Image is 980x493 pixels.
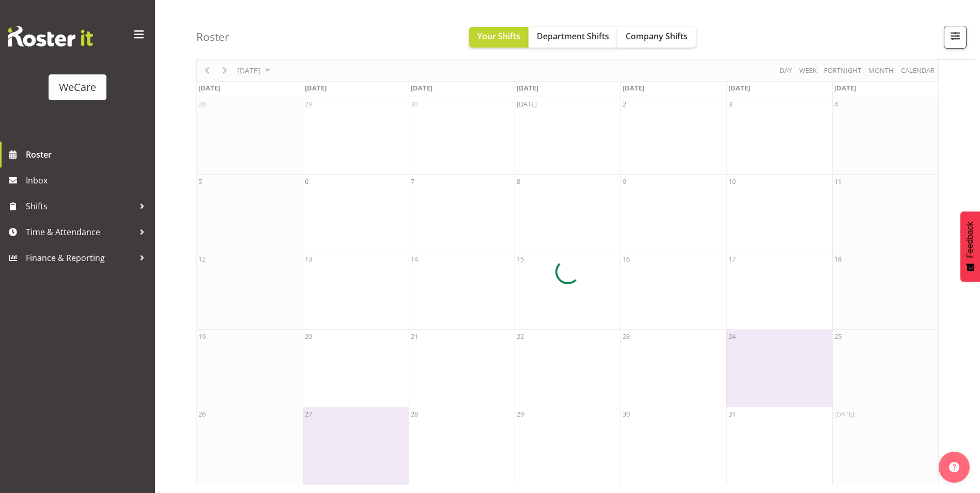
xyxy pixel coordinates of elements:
span: Company Shifts [626,30,688,42]
span: Shifts [26,198,134,214]
button: Filter Shifts [944,26,967,49]
button: Your Shifts [469,27,528,48]
span: Roster [26,147,150,162]
span: Time & Attendance [26,224,134,240]
button: Feedback - Show survey [960,211,980,282]
span: Feedback [966,222,975,258]
div: WeCare [59,80,96,95]
span: Department Shifts [537,30,609,42]
button: Department Shifts [528,27,617,48]
span: Finance & Reporting [26,250,134,266]
h4: Roster [196,31,229,43]
button: Company Shifts [617,27,696,48]
span: Your Shifts [477,30,520,42]
img: Rosterit website logo [8,26,93,47]
img: help-xxl-2.png [949,462,959,472]
span: Inbox [26,173,150,188]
